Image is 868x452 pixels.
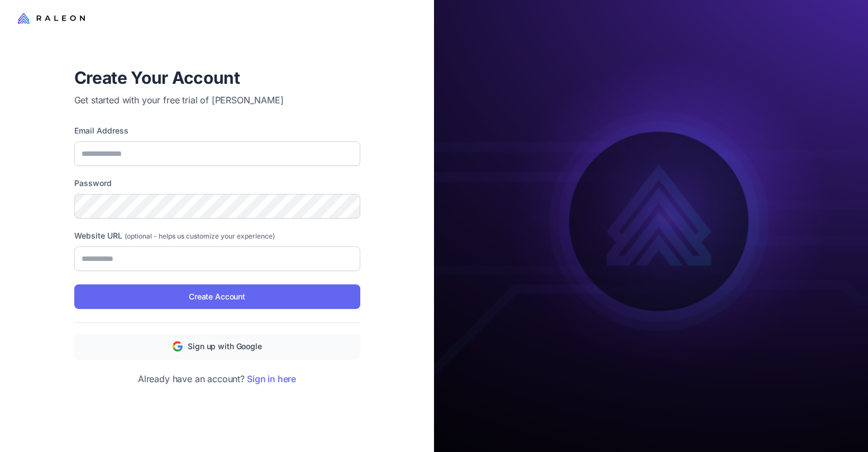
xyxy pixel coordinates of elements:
label: Website URL [74,230,360,242]
label: Email Address [74,125,360,137]
span: (optional - helps us customize your experience) [125,232,275,240]
p: Already have an account? [74,372,360,386]
a: Sign in here [247,373,296,384]
p: Get started with your free trial of [PERSON_NAME] [74,93,360,107]
button: Create Account [74,284,360,309]
button: Sign up with Google [74,334,360,359]
span: Create Account [189,291,245,303]
label: Password [74,177,360,189]
span: Sign up with Google [188,340,261,353]
h1: Create Your Account [74,66,360,89]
